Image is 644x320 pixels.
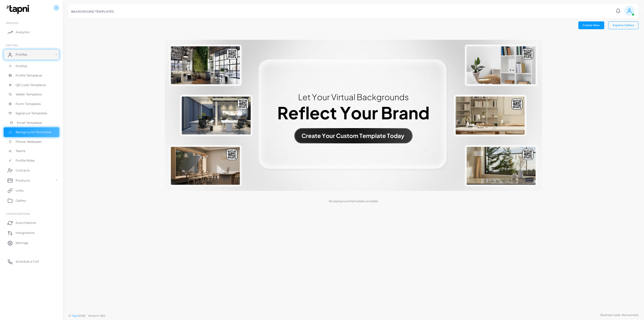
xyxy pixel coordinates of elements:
a: Form Templates [4,99,59,109]
a: Automations [4,218,59,228]
span: Email Templates [17,121,42,125]
span: Phone Wallpaper [16,139,42,144]
span: Profile Templates [16,73,42,78]
a: Links [4,185,59,195]
span: Teams [16,149,26,153]
a: Schedule a Call [4,257,59,267]
span: 2025 [79,314,85,318]
a: Signature Templates [4,109,59,118]
span: Version: 1.8.0 [88,314,105,317]
span: Profiles [16,64,27,68]
a: Profile Roles [4,156,59,165]
a: Profiles [4,50,59,60]
span: Profiles [16,52,27,57]
a: Products [4,175,59,185]
a: QR Code Templates [4,80,59,90]
a: Teams [4,146,59,156]
a: Wallet Templates [4,90,59,99]
a: Analytics [4,27,59,37]
span: ENTITIES [6,44,18,47]
span: Links [16,188,24,193]
span: Wallet Templates [16,92,42,97]
span: Explore Gallery [613,23,634,27]
span: Analytics [16,30,30,34]
button: Create New [578,21,604,29]
a: Tapni [71,314,79,317]
a: Background Templates [4,127,59,137]
a: Phone Wallpaper [4,137,59,147]
a: Settings [4,238,59,248]
a: Profiles [4,61,59,71]
img: No background templates [165,40,542,191]
span: Form Templates [16,102,41,106]
span: Configurations [6,212,30,215]
img: logo [5,5,32,14]
span: Create New [583,23,600,27]
span: Profile Roles [16,158,35,163]
span: © [68,314,105,318]
span: Background Templates [16,130,51,134]
a: Contacts [4,165,59,175]
span: Settings [16,241,28,245]
span: Business cards. Reinvented. [600,313,638,317]
a: Gallery [4,195,59,205]
span: Contacts [16,168,30,173]
span: QR Code Templates [16,83,46,87]
span: Schedule a Call [16,259,39,264]
a: Profile Templates [4,71,59,80]
span: Signature Templates [16,111,47,116]
a: Email Templates [4,118,59,128]
span: INSIGHTS [6,21,18,24]
span: Automations [16,221,36,225]
span: Integrations [16,231,34,235]
span: Products [16,178,30,183]
span: Gallery [16,198,26,203]
a: Integrations [4,228,59,238]
button: Explore Gallery [608,21,638,29]
h5: BACKGROUND TEMPLATES [71,10,114,13]
p: No background templates available [329,199,378,203]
